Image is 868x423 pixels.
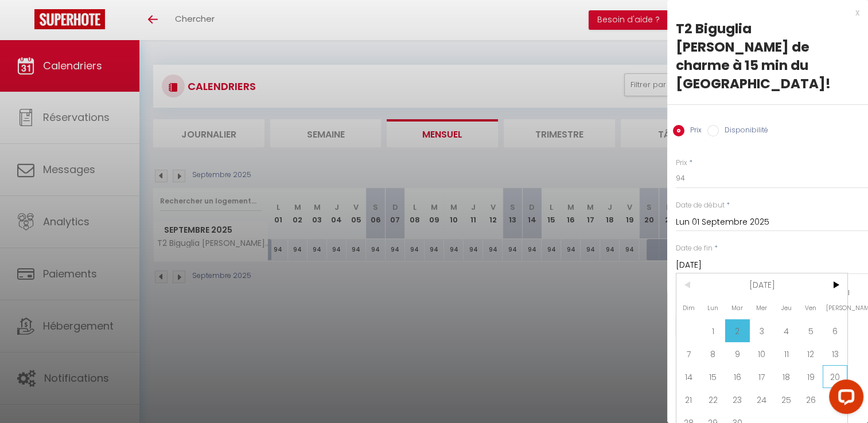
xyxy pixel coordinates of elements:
label: Date de début [676,200,725,211]
span: Mer [750,296,774,319]
span: 18 [774,365,799,388]
span: Ven [799,296,823,319]
span: 8 [701,342,726,365]
span: 2 [725,319,750,342]
span: 21 [676,388,701,411]
span: 24 [750,388,774,411]
span: 6 [823,319,847,342]
span: 10 [750,342,774,365]
span: 11 [774,342,799,365]
label: Date de fin [676,243,713,254]
span: Dim [676,296,701,319]
span: 23 [725,388,750,411]
span: Mar [725,296,750,319]
span: 16 [725,365,750,388]
span: 19 [799,365,823,388]
span: 4 [774,319,799,342]
span: 5 [799,319,823,342]
div: x [667,6,859,19]
span: 1 [701,319,726,342]
div: T2 Biguglia [PERSON_NAME] de charme à 15 min du [GEOGRAPHIC_DATA]! [676,19,859,93]
span: < [676,273,701,296]
span: 14 [676,365,701,388]
span: 9 [725,342,750,365]
span: 17 [750,365,774,388]
span: [DATE] [701,273,823,296]
span: > [823,273,847,296]
span: 7 [676,342,701,365]
label: Prix [684,125,702,138]
span: 26 [799,388,823,411]
label: Disponibilité [719,125,768,138]
span: [PERSON_NAME] [823,296,847,319]
span: 3 [750,319,774,342]
span: 25 [774,388,799,411]
span: 13 [823,342,847,365]
span: 15 [701,365,726,388]
span: 12 [799,342,823,365]
span: Jeu [774,296,799,319]
iframe: LiveChat chat widget [820,375,868,423]
label: Prix [676,158,687,169]
span: Lun [701,296,726,319]
span: 22 [701,388,726,411]
span: 20 [823,365,847,388]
